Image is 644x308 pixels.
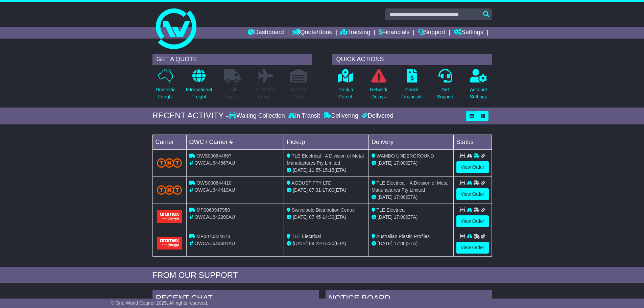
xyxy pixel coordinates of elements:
[376,234,430,239] span: Australian Plastic Profiles
[378,214,392,220] span: [DATE]
[229,112,286,120] div: Waiting Collection
[377,207,406,213] span: TLE Electrical
[323,187,334,193] span: 17:00
[248,27,284,39] a: Dashboard
[309,214,321,220] span: 07:45
[338,86,353,100] p: Track a Parcel
[456,242,489,254] a: View Order
[369,69,387,104] a: NetworkDelays
[418,27,445,39] a: Support
[293,241,308,246] span: [DATE]
[287,112,322,120] div: In Transit
[378,194,392,200] span: [DATE]
[436,69,454,104] a: GetSupport
[470,86,487,100] p: Account Settings
[284,135,369,149] td: Pickup
[378,241,392,246] span: [DATE]
[157,185,182,194] img: TNT_Domestic.png
[309,241,321,246] span: 09:22
[157,210,182,223] img: Aramex.png
[394,160,406,166] span: 17:00
[287,153,364,166] span: TLE Electrical - A Division of Metal Manufactures Pty Limited
[287,240,366,247] div: - (ETA)
[287,187,366,194] div: - (ETA)
[368,135,453,149] td: Delivery
[323,167,334,173] span: 15:15
[186,135,284,149] td: OWC / Carrier #
[287,214,366,221] div: - (ETA)
[309,167,321,173] span: 11:55
[256,86,276,100] p: Air & Sea Freight
[196,180,232,186] span: OWS000644410
[379,27,409,39] a: Financials
[454,27,483,39] a: Settings
[372,214,451,221] div: (ETA)
[470,69,487,104] a: AccountSettings
[293,214,308,220] span: [DATE]
[293,167,308,173] span: [DATE]
[372,194,451,201] div: (ETA)
[152,54,312,65] div: GET A QUOTE
[292,207,355,213] span: Swivelpole Distribution Centre
[152,111,229,121] div: RECENT ACTIVITY -
[196,207,230,213] span: MP0069947950
[186,86,212,100] p: International Freight
[360,112,393,120] div: Delivered
[323,241,334,246] span: 15:30
[194,241,235,246] span: OWCAU644481AU
[194,187,235,193] span: OWCAU644410AU
[378,160,392,166] span: [DATE]
[309,187,321,193] span: 07:31
[292,234,321,239] span: TLE Electrical
[292,27,332,39] a: Quote/Book
[293,187,308,193] span: [DATE]
[152,270,492,280] div: FROM OUR SUPPORT
[456,188,489,200] a: View Order
[224,86,241,100] p: Full Loads
[287,167,366,174] div: - (ETA)
[394,214,406,220] span: 17:00
[291,180,331,186] span: AGDUST PTY LTD
[394,241,406,246] span: 17:00
[196,234,230,239] span: MP0070324673
[453,135,492,149] td: Status
[372,160,451,167] div: (ETA)
[337,69,354,104] a: Track aParcel
[340,27,370,39] a: Tracking
[194,214,235,220] span: OWCAU642209AU
[372,240,451,247] div: (ETA)
[156,86,175,100] p: Domestic Freight
[394,194,406,200] span: 17:00
[194,160,235,166] span: OWCAU644667AU
[155,69,175,104] a: DomesticFreight
[370,86,387,100] p: Network Delays
[152,135,186,149] td: Carrier
[456,215,489,227] a: View Order
[377,153,434,159] span: WAMBO UNDERGROUND
[111,300,209,306] span: © One World Courier 2025. All rights reserved.
[323,214,334,220] span: 14:30
[157,158,182,167] img: TNT_Domestic.png
[456,161,489,173] a: View Order
[401,86,423,100] p: Check Financials
[437,86,453,100] p: Get Support
[196,153,232,159] span: OWS000644667
[372,180,449,193] span: TLE Electrical - A Division of Metal Manufactures Pty Limited
[322,112,360,120] div: Delivering
[290,86,308,100] p: Air / Sea Depot
[157,237,182,249] img: Aramex.png
[186,69,212,104] a: InternationalFreight
[401,69,423,104] a: CheckFinancials
[332,54,492,65] div: QUICK ACTIONS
